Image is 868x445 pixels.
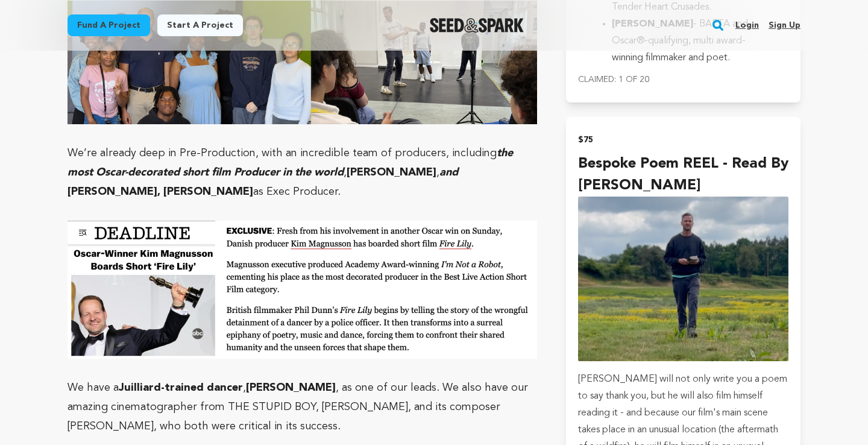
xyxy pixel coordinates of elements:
[430,18,524,33] img: Seed&Spark Logo Dark Mode
[769,16,800,35] a: Sign up
[68,144,537,201] p: We’re already deep in Pre-Production, with an incredible team of producers, including , , as Exec...
[157,14,243,36] a: Start a project
[430,18,524,33] a: Seed&Spark Homepage
[68,186,253,197] strong: [PERSON_NAME], [PERSON_NAME]
[68,148,513,178] em: the most Oscar-decorated short film Producer in the world
[119,382,243,393] strong: Juilliard-trained dancer
[578,71,788,88] p: Claimed: 1 of 20
[68,221,537,359] img: 1751293548-deadline%203.png
[68,14,150,36] a: Fund a project
[439,167,458,178] em: and
[735,16,759,35] a: Login
[347,167,436,178] strong: [PERSON_NAME]
[68,1,537,124] img: 1751451354-partners%20in%20action.png
[68,378,537,436] p: We have a , , as one of our leads. We also have our amazing cinematographer from THE STUPID BOY, ...
[578,131,788,148] h2: $75
[578,153,788,197] h4: Bespoke Poem REEL - Read by [PERSON_NAME]
[578,197,788,361] img: incentive
[246,382,336,393] strong: [PERSON_NAME]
